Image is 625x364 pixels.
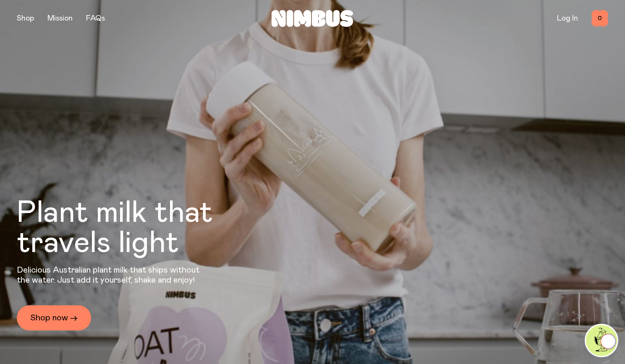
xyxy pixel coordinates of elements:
[17,198,259,258] h1: Plant milk that travels light
[47,15,73,22] a: Mission
[17,265,205,285] p: Delicious Australian plant milk that ships without the water. Just add it yourself, shake and enjoy!
[586,325,617,356] img: agent
[86,15,105,22] a: FAQs
[557,15,578,22] a: Log In
[591,10,608,27] button: 0
[17,305,91,330] a: Shop now →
